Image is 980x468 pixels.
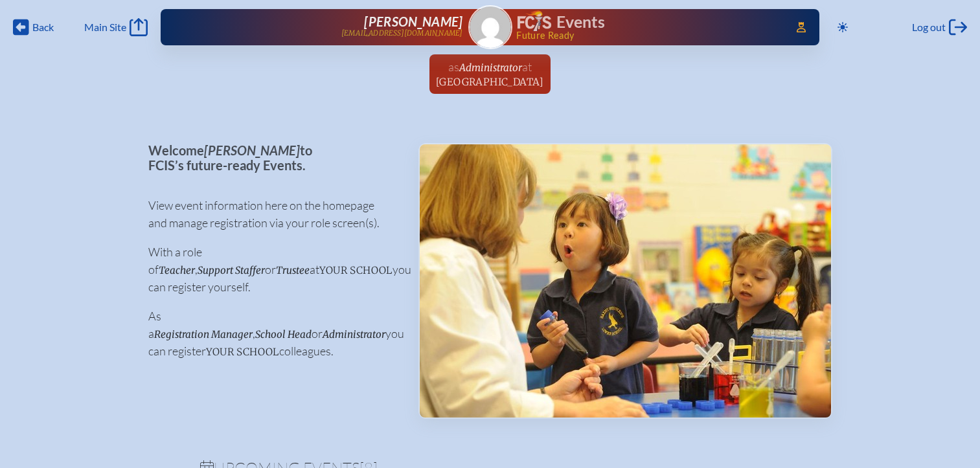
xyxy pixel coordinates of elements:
p: View event information here on the homepage and manage registration via your role screen(s). [148,197,398,232]
span: Teacher [159,264,195,276]
span: Support Staffer [198,264,265,276]
span: [PERSON_NAME] [364,14,462,29]
span: Main Site [84,21,126,34]
span: Trustee [276,264,310,276]
div: FCIS Events — Future ready [518,10,778,40]
span: at [522,60,532,74]
p: As a , or you can register colleagues. [148,307,398,360]
a: [PERSON_NAME][EMAIL_ADDRESS][DOMAIN_NAME] [202,14,462,40]
span: [GEOGRAPHIC_DATA] [436,76,544,88]
a: Gravatar [468,5,512,49]
span: Back [32,21,54,34]
span: School Head [255,328,312,340]
span: [PERSON_NAME] [204,142,300,158]
span: Future Ready [516,31,777,40]
p: Welcome to FCIS’s future-ready Events. [148,143,398,172]
p: With a role of , or at you can register yourself. [148,243,398,296]
span: Administrator [459,61,522,74]
a: Main Site [84,18,148,36]
p: [EMAIL_ADDRESS][DOMAIN_NAME] [341,29,463,38]
span: as [448,60,459,74]
span: your school [319,264,393,276]
span: Administrator [323,328,385,340]
img: Events [420,144,831,418]
span: your school [206,346,279,358]
a: asAdministratorat[GEOGRAPHIC_DATA] [431,54,549,94]
img: Gravatar [470,6,511,48]
span: Registration Manager [154,328,253,340]
span: Log out [912,21,946,34]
